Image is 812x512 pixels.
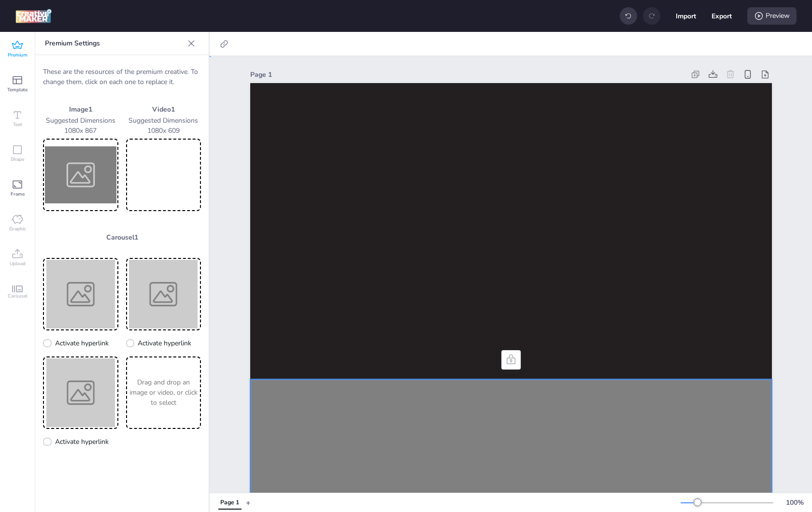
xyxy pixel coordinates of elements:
img: Preview [128,260,199,328]
span: Activate hyperlink [55,437,109,447]
div: Page 1 [250,70,685,80]
div: Preview [747,7,797,25]
span: Shape [11,156,24,163]
p: 1080 x 867 [43,126,118,136]
button: Import [676,6,696,26]
img: logo Creative Maker [15,9,52,23]
p: Premium Settings [45,32,184,55]
div: 100 % [783,498,806,508]
span: Frame [11,190,25,198]
img: Preview [45,141,116,209]
p: 1080 x 609 [126,126,201,136]
button: + [246,494,251,511]
p: Drag and drop an image or video, or click to select [128,377,199,408]
div: Page 1 [220,498,239,507]
span: Template [7,86,28,94]
p: Carousel 1 [43,232,201,242]
span: Graphic [9,225,26,233]
span: Activate hyperlink [55,338,109,348]
p: Image 1 [43,104,118,114]
span: Text [13,121,22,128]
p: Suggested Dimensions [126,115,201,126]
img: Preview [45,260,116,328]
span: Premium [8,51,28,59]
img: Preview [45,358,116,427]
div: Tabs [214,494,246,511]
p: Suggested Dimensions [43,115,118,126]
span: Carousel [8,292,28,300]
span: Upload [10,260,26,268]
span: Activate hyperlink [138,338,191,348]
p: Video 1 [126,104,201,114]
p: These are the resources of the premium creative. To change them, click on each one to replace it. [43,67,201,87]
button: Export [712,6,732,26]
